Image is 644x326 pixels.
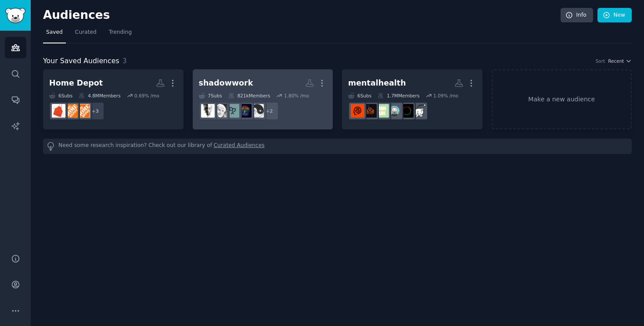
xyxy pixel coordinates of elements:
div: mentalhealth [348,78,406,89]
a: Saved [43,25,66,43]
div: 0.69 % /mo [134,93,159,99]
span: Saved [46,29,63,36]
img: Home_Depot [76,104,90,118]
button: Recent [608,58,632,64]
div: shadowwork [199,78,253,89]
img: MentalHealthSupport [363,104,377,118]
img: mentalhealth [351,104,364,118]
div: 1.7M Members [378,93,419,99]
div: Home Depot [49,78,103,89]
span: Trending [109,29,132,36]
img: Anxiety [412,104,426,118]
div: 7 Sub s [199,93,222,99]
img: CarlGustavJung [250,104,264,118]
a: mentalhealth6Subs1.7MMembers1.09% /moAnxietymentalillnessMentalHealthPHMentalHealthUKMentalHealth... [342,69,482,129]
a: Curated [72,25,100,43]
div: 6 Sub s [49,93,72,99]
div: + 3 [86,102,104,120]
img: HomeDepotDeals [64,104,78,118]
img: MentalHealthUK [375,104,389,118]
img: mentalillness [400,104,414,118]
a: Curated Audiences [214,142,265,151]
div: Sort [596,58,605,64]
a: Info [561,8,593,23]
img: Jung [213,104,227,118]
img: GummySearch logo [5,8,25,23]
div: + 2 [260,102,279,120]
div: 821k Members [228,93,270,99]
div: Need some research inspiration? Check out our library of [43,139,632,154]
div: 1.80 % /mo [284,93,309,99]
img: HomeDepot [52,104,65,118]
a: Trending [106,25,135,43]
img: MentalHealthPH [388,104,401,118]
a: Home Depot6Subs4.8MMembers0.69% /mo+3Home_DepotHomeDepotDealsHomeDepot [43,69,183,129]
a: shadowwork7Subs821kMembers1.80% /mo+2CarlGustavJungspiritualityDailyShadowWorkJungShadowWork [193,69,333,129]
div: 6 Sub s [348,93,371,99]
a: New [597,8,632,23]
span: 3 [122,57,127,65]
img: ShadowWork [201,104,215,118]
div: 4.8M Members [79,93,120,99]
span: Your Saved Audiences [43,56,119,67]
span: Recent [608,58,624,64]
a: Make a new audience [492,69,632,129]
span: Curated [75,29,97,36]
img: DailyShadowWork [226,104,239,118]
h2: Audiences [43,8,561,22]
div: 1.09 % /mo [433,93,458,99]
img: spirituality [238,104,252,118]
